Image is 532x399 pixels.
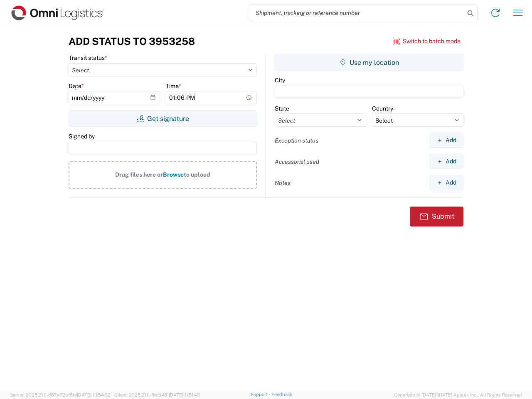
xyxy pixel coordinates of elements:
[114,392,200,397] span: Client: 2025.21.0-f0c8481
[69,35,195,47] h3: Add Status to 3953258
[275,105,289,112] label: State
[275,179,291,187] label: Notes
[430,175,463,190] button: Add
[115,171,163,178] span: Drag files here or
[410,207,463,227] button: Submit
[251,392,271,397] a: Support
[69,54,107,62] label: Transit status
[69,110,257,127] button: Get signature
[166,82,181,90] label: Time
[430,133,463,148] button: Add
[169,392,200,397] span: [DATE] 11:51:43
[393,34,461,48] button: Switch to batch mode
[275,54,463,71] button: Use my location
[275,158,319,165] label: Accessorial used
[69,82,84,90] label: Date
[77,392,111,397] span: [DATE] 10:54:32
[249,5,465,21] input: Shipment, tracking or reference number
[275,76,285,84] label: City
[163,171,184,178] span: Browse
[69,133,95,140] label: Signed by
[275,137,318,144] label: Exception status
[430,154,463,169] button: Add
[372,105,393,112] label: Country
[271,392,293,397] a: Feedback
[10,392,111,397] span: Server: 2025.21.0-667a72bf6fa
[184,171,210,178] span: to upload
[394,391,522,399] span: Copyright © [DATE]-[DATE] Agistix Inc., All Rights Reserved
